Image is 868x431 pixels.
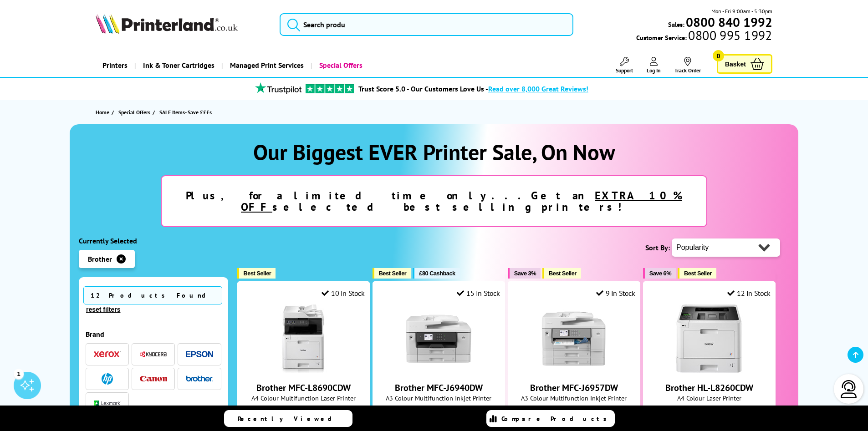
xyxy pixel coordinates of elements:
a: Brother MFC-J6940DW [404,365,473,375]
a: Brother HL-L8260CDW [675,365,743,375]
a: Track Order [674,57,701,74]
img: Xerox [94,351,121,357]
span: Customer Service: [636,31,772,42]
a: Brother MFC-J6957DW [540,365,608,375]
span: Basket [725,58,746,70]
img: Canon [140,376,167,382]
button: Best Seller [237,268,276,279]
a: Special Offers [118,107,153,117]
span: A3 Colour Multifunction Inkjet Printer [513,394,635,402]
button: Best Seller [542,268,581,279]
a: 0800 840 1992 [684,18,772,26]
span: Mon - Fri 9:00am - 5:30pm [711,7,772,15]
img: Brother HL-L8260CDW [675,304,743,373]
img: Brother MFC-J6940DW [404,304,473,373]
span: Best Seller [379,270,407,277]
button: Canon [137,373,170,385]
span: £80 Cashback [419,270,455,277]
a: Printerland Logo [96,14,268,35]
a: Log In [647,57,661,74]
span: Best Seller [684,270,712,277]
input: Search produ [280,13,573,36]
a: Special Offers [311,54,369,77]
span: Brother [88,254,112,264]
a: Basket 0 [717,54,772,74]
span: 0800 995 1992 [687,31,772,40]
span: 0 [713,50,724,61]
button: Save 6% [643,268,676,279]
button: Best Seller [373,268,411,279]
a: Brother MFC-L8690CDW [269,365,337,375]
div: 10 In Stock [322,289,364,298]
button: reset filters [83,305,123,314]
a: Ink & Toner Cartridges [134,54,221,77]
div: 1 [14,369,24,379]
h1: Our Biggest EVER Printer Sale, On Now [79,138,789,166]
div: Brand [86,330,221,339]
u: EXTRA 10% OFF [241,188,682,214]
button: Xerox [91,348,124,360]
button: HP [91,373,124,385]
a: Trust Score 5.0 - Our Customers Love Us -Read over 8,000 Great Reviews! [358,84,588,93]
span: Save 6% [649,270,671,277]
img: trustpilot rating [306,84,354,93]
span: 12 Products Found [83,286,222,304]
img: Kyocera [140,351,167,358]
span: Read over 8,000 Great Reviews! [488,84,588,93]
a: Compare Products [486,410,615,427]
span: Sales: [668,20,684,29]
strong: Plus, for a limited time only...Get an selected best selling printers! [186,188,682,214]
span: A4 Colour Multifunction Laser Printer [242,394,365,402]
img: Lexmark [94,401,121,406]
div: Currently Selected [79,236,228,245]
span: Special Offers [118,107,150,117]
span: Best Seller [244,270,271,277]
button: Brother [183,373,216,385]
span: A3 Colour Multifunction Inkjet Printer [378,394,500,402]
button: Kyocera [137,348,170,360]
div: 15 In Stock [457,289,500,298]
span: Recently Viewed [238,415,341,423]
img: HP [102,373,113,385]
span: SALE Items- Save £££s [159,109,212,116]
span: Sort By: [645,243,670,252]
button: Best Seller [678,268,716,279]
a: Home [96,107,112,117]
img: Brother [186,375,213,382]
a: Brother MFC-L8690CDW [256,382,351,394]
b: 0800 840 1992 [686,14,772,30]
img: Epson [186,351,213,358]
a: Brother MFC-J6940DW [395,382,483,394]
span: Best Seller [549,270,577,277]
a: Managed Print Services [221,54,311,77]
a: Printers [96,54,134,77]
span: Ink & Toner Cartridges [143,54,214,77]
a: Recently Viewed [224,410,352,427]
a: Support [616,57,633,74]
img: Brother MFC-L8690CDW [269,304,337,373]
span: Save 3% [514,270,536,277]
img: Printerland Logo [96,14,238,34]
button: Save 3% [508,268,541,279]
img: trustpilot rating [251,82,306,94]
span: Support [616,67,633,74]
button: Lexmark [91,397,124,410]
button: £80 Cashback [413,268,460,279]
a: Brother MFC-J6957DW [530,382,618,394]
span: Compare Products [501,415,612,423]
div: 9 In Stock [596,289,635,298]
img: user-headset-light.svg [840,380,858,398]
a: Brother HL-L8260CDW [665,382,753,394]
span: A4 Colour Laser Printer [648,394,771,402]
span: Log In [647,67,661,74]
div: 12 In Stock [727,289,770,298]
button: Epson [183,348,216,360]
img: Brother MFC-J6957DW [540,304,608,373]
